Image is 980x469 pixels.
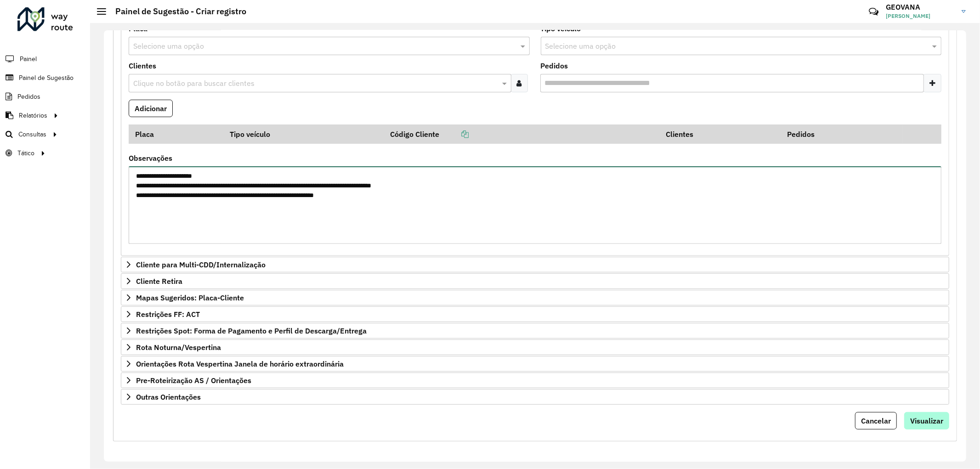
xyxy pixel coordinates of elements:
a: Outras Orientações [121,389,949,405]
span: Pre-Roteirização AS / Orientações [136,377,251,384]
a: Mapas Sugeridos: Placa-Cliente [121,290,949,305]
span: Relatórios [19,111,47,120]
a: Contato Rápido [864,2,884,22]
button: Cancelar [855,412,897,429]
h2: Painel de Sugestão - Criar registro [106,6,246,17]
th: Clientes [660,124,781,144]
button: Visualizar [904,412,949,429]
h3: GEOVANA [886,3,955,11]
a: Cliente Retira [121,273,949,289]
th: Pedidos [781,124,902,144]
span: Rota Noturna/Vespertina [136,344,221,351]
th: Código Cliente [384,124,660,144]
span: Restrições FF: ACT [136,311,200,318]
span: Visualizar [910,416,943,425]
span: Consultas [18,130,46,139]
span: Painel de Sugestão [19,73,74,83]
div: Cliente para Recarga [121,21,949,256]
span: Cancelar [861,416,891,425]
th: Tipo veículo [224,124,384,144]
th: Placa [129,124,224,144]
a: Cliente para Multi-CDD/Internalização [121,257,949,272]
label: Clientes [129,60,156,71]
label: Pedidos [541,60,568,71]
span: Pedidos [17,92,40,102]
span: Orientações Rota Vespertina Janela de horário extraordinária [136,360,344,367]
a: Rota Noturna/Vespertina [121,339,949,355]
button: Adicionar [129,100,173,117]
a: Orientações Rota Vespertina Janela de horário extraordinária [121,356,949,372]
a: Pre-Roteirização AS / Orientações [121,373,949,388]
span: Outras Orientações [136,393,201,401]
span: Restrições Spot: Forma de Pagamento e Perfil de Descarga/Entrega [136,327,367,334]
span: Tático [17,148,34,158]
span: Cliente para Multi-CDD/Internalização [136,261,266,268]
a: Restrições FF: ACT [121,306,949,322]
a: Copiar [439,130,469,139]
span: Cliente Retira [136,277,182,285]
label: Observações [129,153,172,164]
span: Painel [20,54,37,64]
span: [PERSON_NAME] [886,12,955,20]
span: Mapas Sugeridos: Placa-Cliente [136,294,244,301]
a: Restrições Spot: Forma de Pagamento e Perfil de Descarga/Entrega [121,323,949,339]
